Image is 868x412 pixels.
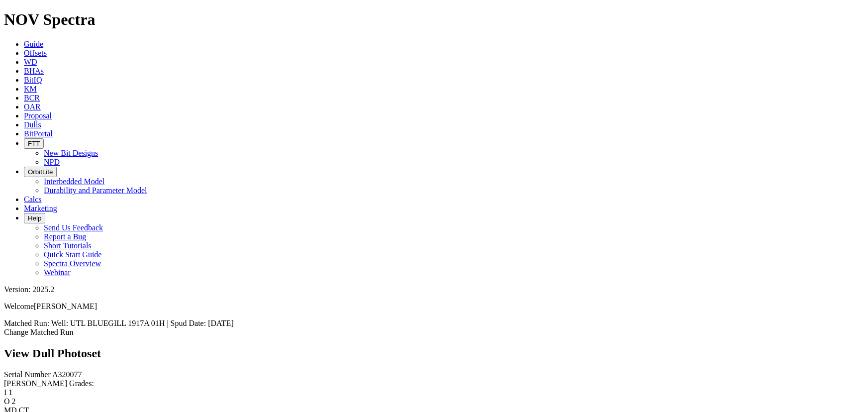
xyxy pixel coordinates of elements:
a: BCR [24,94,40,102]
a: Change Matched Run [4,328,74,336]
h1: NOV Spectra [4,10,864,29]
span: Help [28,214,41,222]
a: Marketing [24,204,57,212]
span: Matched Run: [4,319,49,327]
label: I [4,388,6,397]
a: Durability and Parameter Model [44,186,147,195]
h2: View Dull Photoset [4,347,864,360]
a: Guide [24,40,43,48]
a: Dulls [24,120,41,129]
a: Interbedded Model [44,177,104,186]
a: Offsets [24,49,47,57]
button: Help [24,213,45,223]
button: FTT [24,138,44,149]
span: [PERSON_NAME] [34,302,97,310]
span: FTT [28,140,40,147]
label: O [4,397,10,406]
a: BitPortal [24,129,53,138]
a: Webinar [44,268,71,277]
div: [PERSON_NAME] Grades: [4,379,864,388]
span: OrbitLite [28,168,53,176]
span: Well: UTL BLUEGILL 1917A 01H | Spud Date: [DATE] [51,319,234,327]
a: BHAs [24,67,44,75]
button: OrbitLite [24,167,57,177]
a: Calcs [24,195,42,204]
a: BitIQ [24,76,42,84]
a: Send Us Feedback [44,223,103,232]
a: Short Tutorials [44,241,92,250]
span: 1 [8,388,12,397]
a: New Bit Designs [44,149,98,157]
div: Version: 2025.2 [4,285,864,294]
a: Spectra Overview [44,259,101,268]
p: Welcome [4,302,864,311]
a: Quick Start Guide [44,250,101,259]
span: 2 [12,397,16,406]
label: Serial Number [4,370,51,379]
a: NPD [44,158,60,166]
a: OAR [24,103,41,111]
a: Report a Bug [44,232,86,241]
span: A320077 [52,370,82,379]
a: Proposal [24,111,52,120]
a: WD [24,58,37,66]
a: KM [24,85,37,93]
